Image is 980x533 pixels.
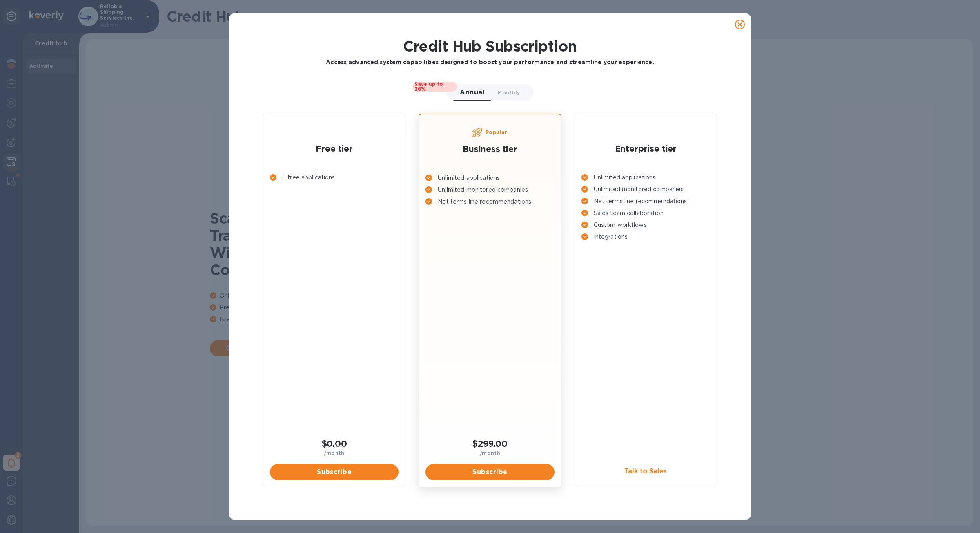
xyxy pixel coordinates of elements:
p: Sales team collaboration [594,209,664,217]
p: Integrations [594,233,628,241]
span: Subscribe [276,467,392,477]
p: Unlimited monitored companies [594,185,684,194]
span: Subscribe [432,467,548,477]
h2: Business tier [425,144,554,154]
h3: Talk to Sales [578,468,713,475]
span: Save up to 26% [413,82,457,92]
h2: $0.00 [270,439,399,449]
h2: Enterprise tier [581,143,710,154]
h2: Free tier [270,143,399,154]
h2: $299.00 [425,439,554,449]
p: Unlimited applications [438,174,500,182]
h1: Credit Hub Subscription [263,38,717,55]
button: Subscribe [425,464,554,480]
p: Unlimited applications [594,173,656,182]
span: Annual [460,87,485,98]
b: Access advanced system capabilities designed to boost your performance and streamline your experi... [326,59,654,65]
p: Custom workflows [594,221,647,229]
p: 5 free applications [282,173,335,182]
b: /month [324,450,344,456]
b: Popular [486,129,508,135]
span: Monthly [498,88,520,97]
button: Subscribe [270,464,399,480]
p: Unlimited monitored companies [438,186,528,194]
p: Net terms line recommendations [438,197,531,206]
b: /month [480,450,500,456]
p: Net terms line recommendations [594,197,687,206]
